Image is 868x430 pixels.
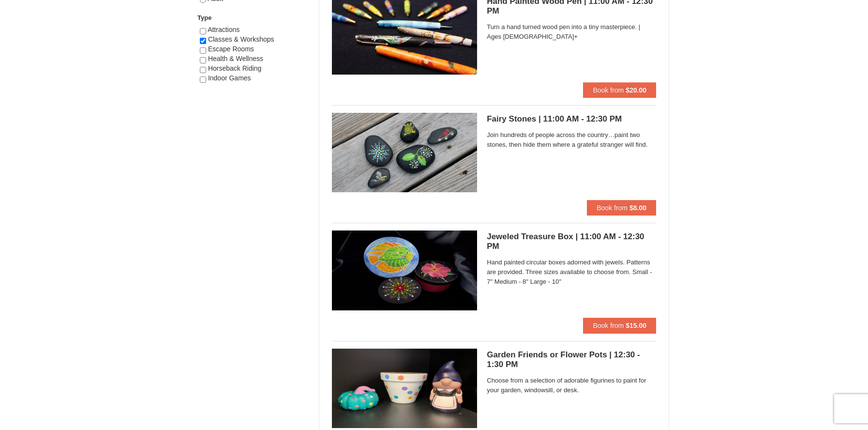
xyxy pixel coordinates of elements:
[487,130,656,150] span: Join hundreds of people across the country…paint two stones, then hide them where a grateful stra...
[208,74,251,82] span: Indoor Games
[487,232,656,251] h5: Jeweled Treasure Box | 11:00 AM - 12:30 PM
[332,349,477,428] img: 6619869-1481-624a2ad1.jpg
[487,350,656,369] h5: Garden Friends or Flower Pots | 12:30 - 1:30 PM
[208,64,262,72] span: Horseback Riding
[332,113,477,192] img: 6619869-1249-43e535af.jpg
[583,82,656,98] button: Book from $20.00
[208,55,263,62] span: Health & Wellness
[332,230,477,310] img: 6619869-1604-7295e9ee.jpg
[487,114,656,124] h5: Fairy Stones | 11:00 AM - 12:30 PM
[208,45,254,53] span: Escape Rooms
[593,322,624,329] span: Book from
[626,322,646,329] strong: $15.00
[487,22,656,42] span: Turn a hand turned wood pen into a tiny masterpiece. | Ages [DEMOGRAPHIC_DATA]+
[197,14,211,21] strong: Type
[208,35,274,43] span: Classes & Workshops
[487,258,656,287] span: Hand painted circular boxes adorned with jewels. Patterns are provided. Three sizes available to ...
[597,204,628,212] span: Book from
[626,86,646,94] strong: $20.00
[629,204,646,212] strong: $8.00
[487,376,656,395] span: Choose from a selection of adorable figurines to paint for your garden, windowsill, or desk.
[587,200,656,215] button: Book from $8.00
[593,86,624,94] span: Book from
[208,26,239,33] span: Attractions
[583,318,656,333] button: Book from $15.00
